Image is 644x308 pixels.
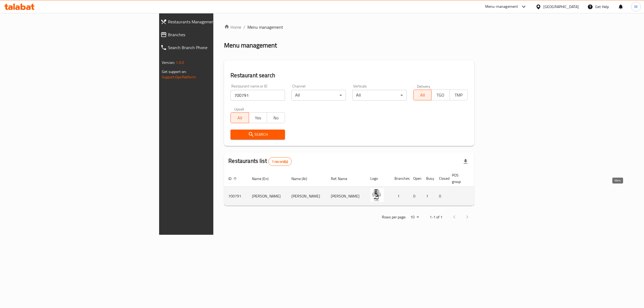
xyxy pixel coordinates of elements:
div: All [291,90,346,101]
a: Restaurants Management [156,15,267,28]
td: 0 [435,187,448,206]
p: Rows per page: [382,214,406,221]
div: Menu-management [485,3,518,10]
div: All [352,90,407,101]
img: Abo Taha [370,188,384,202]
th: Open [409,170,422,187]
span: Name (En) [252,175,276,182]
h2: Restaurant search [230,71,468,79]
button: All [413,90,431,100]
span: ID [228,175,239,182]
span: Restaurants Management [168,19,262,25]
button: Yes [249,112,267,123]
span: All [416,91,429,99]
span: Name (Ar) [291,175,314,182]
span: 1 record(s) [269,159,291,164]
span: No [269,114,283,122]
nav: breadcrumb [224,24,474,30]
h2: Restaurants list [228,157,291,166]
span: TMP [452,91,466,99]
a: Support.OpsPlatform [162,74,196,80]
div: Rows per page: [408,213,421,221]
button: TMP [449,90,468,100]
label: Upsell [234,107,244,111]
button: No [267,112,285,123]
span: Get support on: [162,68,186,75]
span: Search [235,131,281,138]
td: [PERSON_NAME] [327,187,366,206]
span: 1.0.0 [176,59,184,66]
td: 0 [409,187,422,206]
span: TGO [434,91,447,99]
span: Ref. Name [331,175,354,182]
span: M [634,4,638,10]
span: Version: [162,59,175,66]
span: Search Branch Phone [168,44,262,51]
div: Total records count [268,157,292,166]
button: TGO [431,90,449,100]
th: Logo [366,170,390,187]
div: [GEOGRAPHIC_DATA] [543,4,579,10]
a: Search Branch Phone [156,41,267,54]
table: enhanced table [224,170,521,206]
button: All [230,112,249,123]
td: [PERSON_NAME] [287,187,327,206]
label: Delivery [417,84,430,88]
td: 1 [390,187,409,206]
th: Branches [390,170,409,187]
th: Busy [422,170,435,187]
input: Search for restaurant name or ID.. [230,90,285,101]
span: Branches [168,31,262,38]
a: Branches [156,28,267,41]
button: Search [230,130,285,140]
p: 1-1 of 1 [430,214,442,221]
td: [PERSON_NAME] [248,187,287,206]
span: POS group [452,172,468,185]
span: All [233,114,247,122]
span: Yes [251,114,265,122]
th: Closed [435,170,448,187]
td: 1 [422,187,435,206]
div: Export file [459,155,472,168]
